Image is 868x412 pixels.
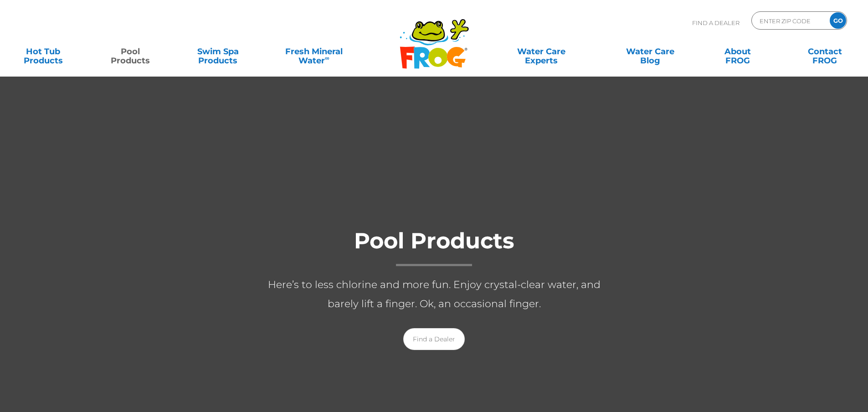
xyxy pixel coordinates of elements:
a: Water CareExperts [486,42,596,61]
input: Zip Code Form [759,14,820,27]
a: Find a Dealer [403,328,465,350]
a: Fresh MineralWater∞ [271,42,356,61]
a: Hot TubProducts [9,42,77,61]
p: Find A Dealer [692,11,740,34]
input: GO [830,12,846,29]
a: Water CareBlog [616,42,684,61]
a: Swim SpaProducts [184,42,252,61]
p: Here’s to less chlorine and more fun. Enjoy crystal-clear water, and barely lift a finger. Ok, an... [252,275,616,314]
h1: Pool Products [252,229,616,266]
a: ContactFROG [791,42,859,61]
a: PoolProducts [97,42,164,61]
a: AboutFROG [704,42,771,61]
sup: ∞ [325,54,329,62]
